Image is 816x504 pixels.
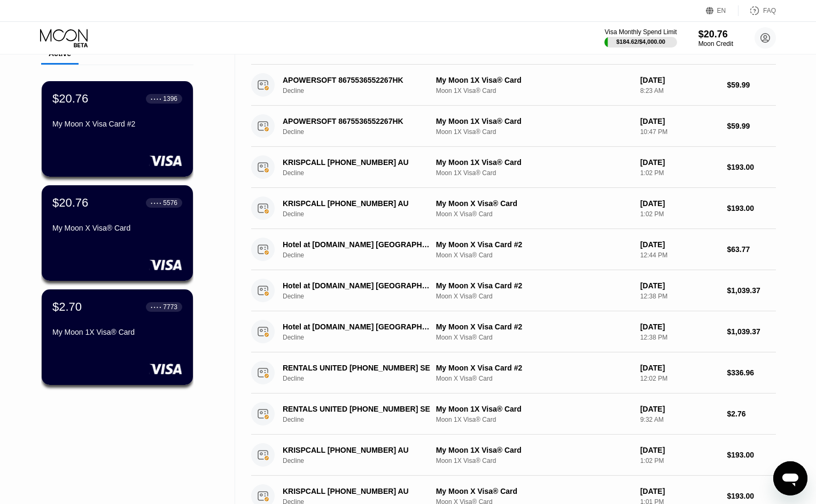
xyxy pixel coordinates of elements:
[163,303,177,311] div: 7773
[436,293,632,300] div: Moon X Visa® Card
[640,158,719,167] div: [DATE]
[640,87,719,94] div: 8:23 AM
[640,199,719,208] div: [DATE]
[436,87,632,94] div: Moon 1X Visa® Card
[640,293,719,300] div: 12:38 PM
[436,281,632,290] div: My Moon X Visa Card #2
[283,364,430,372] div: RENTALS UNITED [PHONE_NUMBER] SE
[283,199,430,208] div: KRISPCALL [PHONE_NUMBER] AU
[640,322,719,331] div: [DATE]
[436,416,632,423] div: Moon 1X Visa® Card
[283,293,441,300] div: Decline
[727,368,776,377] div: $336.96
[698,29,733,40] div: $20.76
[283,487,430,495] div: KRISPCALL [PHONE_NUMBER] AU
[436,446,632,454] div: My Moon 1X Visa® Card
[436,210,632,218] div: Moon X Visa® Card
[773,461,807,495] iframe: Schaltfläche zum Öffnen des Messaging-Fensters
[42,289,193,385] div: $2.70● ● ● ●7773My Moon 1X Visa® Card
[283,87,441,94] div: Decline
[283,210,441,218] div: Decline
[640,457,719,464] div: 1:02 PM
[616,38,665,45] div: $184.62 / $4,000.00
[727,451,776,459] div: $193.00
[727,245,776,254] div: $63.77
[640,76,719,84] div: [DATE]
[436,76,632,84] div: My Moon 1X Visa® Card
[151,201,161,204] div: ● ● ● ●
[640,128,719,136] div: 10:47 PM
[436,128,632,136] div: Moon 1X Visa® Card
[283,375,441,382] div: Decline
[727,204,776,212] div: $193.00
[283,169,441,177] div: Decline
[739,5,776,16] div: FAQ
[727,286,776,295] div: $1,039.37
[283,158,430,167] div: KRISPCALL [PHONE_NUMBER] AU
[251,229,776,270] div: Hotel at [DOMAIN_NAME] [GEOGRAPHIC_DATA]DeclineMy Moon X Visa Card #2Moon X Visa® Card[DATE]12:44...
[283,416,441,423] div: Decline
[52,300,82,314] div: $2.70
[640,446,719,454] div: [DATE]
[640,210,719,218] div: 1:02 PM
[283,457,441,464] div: Decline
[251,352,776,393] div: RENTALS UNITED [PHONE_NUMBER] SEDeclineMy Moon X Visa Card #2Moon X Visa® Card[DATE]12:02 PM$336.96
[640,487,719,495] div: [DATE]
[283,128,441,136] div: Decline
[283,334,441,341] div: Decline
[640,240,719,249] div: [DATE]
[251,393,776,435] div: RENTALS UNITED [PHONE_NUMBER] SEDeclineMy Moon 1X Visa® CardMoon 1X Visa® Card[DATE]9:32 AM$2.76
[436,169,632,177] div: Moon 1X Visa® Card
[163,95,177,103] div: 1396
[436,117,632,125] div: My Moon 1X Visa® Card
[640,364,719,372] div: [DATE]
[436,322,632,331] div: My Moon X Visa Card #2
[640,375,719,382] div: 12:02 PM
[436,457,632,464] div: Moon 1X Visa® Card
[251,311,776,352] div: Hotel at [DOMAIN_NAME] [GEOGRAPHIC_DATA]DeclineMy Moon X Visa Card #2Moon X Visa® Card[DATE]12:38...
[640,416,719,423] div: 9:32 AM
[706,5,739,16] div: EN
[251,188,776,229] div: KRISPCALL [PHONE_NUMBER] AUDeclineMy Moon X Visa® CardMoon X Visa® Card[DATE]1:02 PM$193.00
[251,106,776,147] div: APOWERSOFT 8675536552267HKDeclineMy Moon 1X Visa® CardMoon 1X Visa® Card[DATE]10:47 PM$59.99
[763,7,776,14] div: FAQ
[698,29,733,48] div: $20.76Moon Credit
[42,81,193,177] div: $20.76● ● ● ●1396My Moon X Visa Card #2
[52,92,88,106] div: $20.76
[151,305,161,309] div: ● ● ● ●
[727,163,776,171] div: $193.00
[251,147,776,188] div: KRISPCALL [PHONE_NUMBER] AUDeclineMy Moon 1X Visa® CardMoon 1X Visa® Card[DATE]1:02 PM$193.00
[640,405,719,413] div: [DATE]
[640,251,719,259] div: 12:44 PM
[283,446,430,454] div: KRISPCALL [PHONE_NUMBER] AU
[283,251,441,259] div: Decline
[727,492,776,500] div: $193.00
[604,28,677,36] div: Visa Monthly Spend Limit
[283,76,430,84] div: APOWERSOFT 8675536552267HK
[151,97,161,100] div: ● ● ● ●
[640,281,719,290] div: [DATE]
[436,158,632,167] div: My Moon 1X Visa® Card
[436,375,632,382] div: Moon X Visa® Card
[640,169,719,177] div: 1:02 PM
[436,251,632,259] div: Moon X Visa® Card
[283,322,430,331] div: Hotel at [DOMAIN_NAME] [GEOGRAPHIC_DATA]
[251,270,776,311] div: Hotel at [DOMAIN_NAME] [GEOGRAPHIC_DATA]DeclineMy Moon X Visa Card #2Moon X Visa® Card[DATE]12:38...
[283,117,430,125] div: APOWERSOFT 8675536552267HK
[436,334,632,341] div: Moon X Visa® Card
[283,240,430,249] div: Hotel at [DOMAIN_NAME] [GEOGRAPHIC_DATA]
[283,281,430,290] div: Hotel at [DOMAIN_NAME] [GEOGRAPHIC_DATA]
[52,328,182,336] div: My Moon 1X Visa® Card
[698,40,733,48] div: Moon Credit
[436,487,632,495] div: My Moon X Visa® Card
[727,122,776,130] div: $59.99
[604,28,677,48] div: Visa Monthly Spend Limit$184.62/$4,000.00
[640,117,719,125] div: [DATE]
[52,120,182,128] div: My Moon X Visa Card #2
[727,327,776,336] div: $1,039.37
[717,7,726,14] div: EN
[436,199,632,208] div: My Moon X Visa® Card
[727,409,776,418] div: $2.76
[251,435,776,476] div: KRISPCALL [PHONE_NUMBER] AUDeclineMy Moon 1X Visa® CardMoon 1X Visa® Card[DATE]1:02 PM$193.00
[640,334,719,341] div: 12:38 PM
